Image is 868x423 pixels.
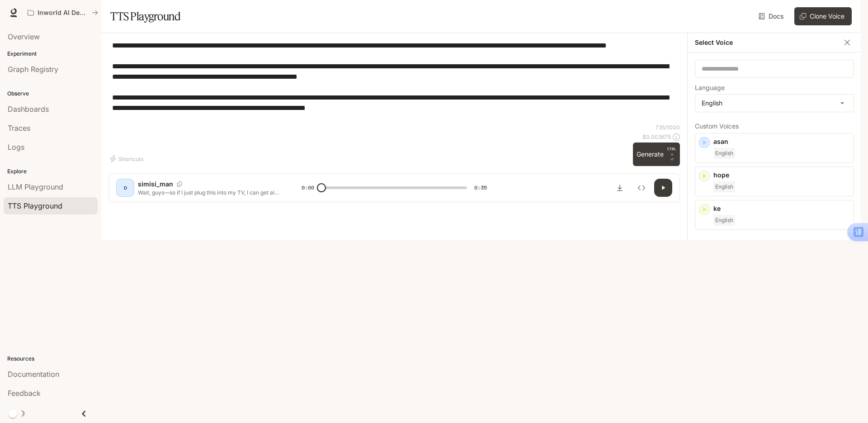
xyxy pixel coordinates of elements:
p: ke [713,204,850,213]
div: D [118,181,132,195]
p: CTRL + [667,146,676,157]
button: GenerateCTRL +⏎ [633,143,680,166]
p: Wait, guys—so if I just plug this into my TV, I can get all those channels like old-school cable?... [138,189,280,196]
span: 0:00 [302,183,314,192]
button: All workspaces [24,4,102,22]
p: asan [713,137,850,146]
h1: TTS Playground [110,7,180,25]
button: Shortcuts [108,152,147,166]
button: Download audio [611,179,629,197]
p: simisi_man [138,180,173,189]
p: Language [695,85,725,91]
div: English [695,95,854,112]
span: 0:35 [474,183,487,192]
p: hope [713,171,850,180]
a: Docs [757,7,787,25]
p: ⏎ [667,146,676,162]
p: Inworld AI Demos [38,9,88,17]
span: English [713,181,735,192]
button: Copy Voice ID [173,181,186,187]
span: English [713,215,735,226]
button: Inspect [632,179,651,197]
p: Custom Voices [695,123,854,129]
span: English [713,148,735,159]
button: Clone Voice [794,7,852,25]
